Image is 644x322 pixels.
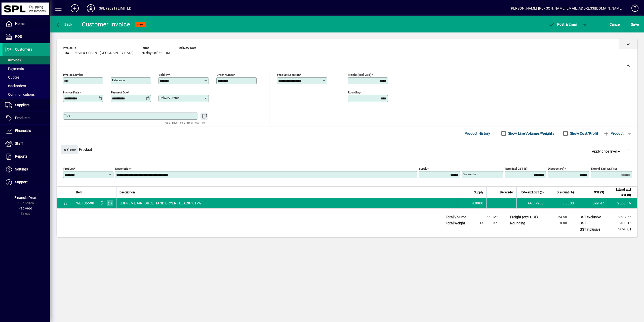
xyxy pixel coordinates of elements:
button: Save [630,20,640,29]
app-page-header-button: Close [59,147,79,152]
span: Products [15,116,29,120]
span: 4.0000 [472,201,484,206]
span: P [557,22,559,26]
span: Item [76,190,82,195]
span: S [631,22,633,26]
span: Discount (%) [557,190,574,195]
mat-label: Reference [112,79,125,82]
td: 24.50 [543,214,573,220]
a: Quotes [3,73,50,82]
td: 3090.81 [607,226,637,233]
span: Suppliers [15,103,29,107]
span: Apply price level [592,149,621,154]
span: Support [15,180,28,184]
td: GST [577,220,607,226]
a: Backorders [3,82,50,90]
span: Home [15,22,24,26]
span: Rate excl GST ($) [521,190,544,195]
span: Backorder [500,190,513,195]
mat-label: Freight (excl GST) [348,73,371,77]
mat-label: Rounding [348,91,360,94]
mat-label: Description [115,167,130,170]
span: 104 - FRESH & CLEAN - [GEOGRAPHIC_DATA] [63,51,134,55]
span: Financials [15,129,31,133]
mat-label: Product location [277,73,300,77]
mat-label: Invoice number [63,73,83,77]
td: 2663.16 [607,198,637,208]
mat-label: Backorder [463,172,476,176]
mat-label: Order number [217,73,235,77]
a: Staff [3,137,50,150]
span: Extend excl GST ($) [610,187,631,198]
app-page-header-button: Delete [623,149,635,154]
a: Financials [3,125,50,137]
span: Invoices [5,58,21,62]
label: Show Cost/Profit [569,131,598,136]
span: Backorders [5,84,26,88]
a: Support [3,176,50,189]
button: Product [601,129,626,138]
div: Customer Invoice [82,20,130,28]
td: 0.0000 [547,198,577,208]
app-page-header-button: Back [50,20,78,29]
div: SPL (2021) LIMITED [99,4,131,12]
button: Post & Email [546,20,580,29]
td: 14.8000 Kg [473,220,504,226]
span: Product History [465,129,490,137]
td: Total Weight [443,220,473,226]
span: Product [603,129,624,137]
span: Settings [15,167,28,171]
a: Suppliers [3,99,50,112]
mat-label: Payment due [111,91,128,94]
button: Back [54,20,74,29]
span: Cancel [610,20,621,28]
mat-label: Product [63,167,74,170]
span: Financial Year [14,196,36,200]
button: Apply price level [590,147,623,156]
span: 20 days after EOM [141,51,170,55]
mat-label: Rate excl GST ($) [505,167,528,170]
button: Add [67,4,83,13]
td: 0.00 [543,220,573,226]
span: ave [631,20,639,28]
td: GST exclusive [577,214,607,220]
a: Products [3,112,50,124]
span: SUPREME AIRFORCE HAND DRYER - BLACK 1.1kW [119,201,201,206]
button: Close [61,145,78,154]
mat-label: Extend excl GST ($) [591,167,617,170]
a: Home [3,18,50,30]
div: Product [57,140,637,159]
td: 403.15 [607,220,637,226]
a: POS [3,30,50,43]
a: Reports [3,150,50,163]
mat-label: Discount (%) [548,167,564,170]
td: 0.0568 M³ [473,214,504,220]
button: Profile [83,4,99,13]
div: [PERSON_NAME] [PERSON_NAME][EMAIL_ADDRESS][DOMAIN_NAME] [510,4,623,12]
span: SPL (2021) Limited [99,200,104,206]
mat-label: Title [64,114,70,117]
span: Supply [474,190,483,195]
td: Total Volume [443,214,473,220]
span: ost & Email [548,22,578,26]
div: WD136590 [76,201,94,206]
a: Payments [3,64,50,73]
mat-label: Sold by [159,73,169,77]
a: Invoices [3,56,50,64]
mat-label: Supply [419,167,427,170]
div: 665.7900 [520,201,544,206]
span: Package [18,206,32,210]
button: Product History [463,129,492,138]
span: Communications [5,92,35,96]
button: Cancel [608,20,622,29]
span: Payments [5,67,24,71]
td: Freight (excl GST) [508,214,543,220]
span: Reports [15,154,27,158]
span: Staff [15,141,23,146]
td: 399.47 [577,198,607,208]
td: Rounding [508,220,543,226]
a: Communications [3,90,50,99]
span: Description [119,190,135,195]
mat-label: Delivery status [160,96,179,100]
td: GST inclusive [577,226,607,233]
